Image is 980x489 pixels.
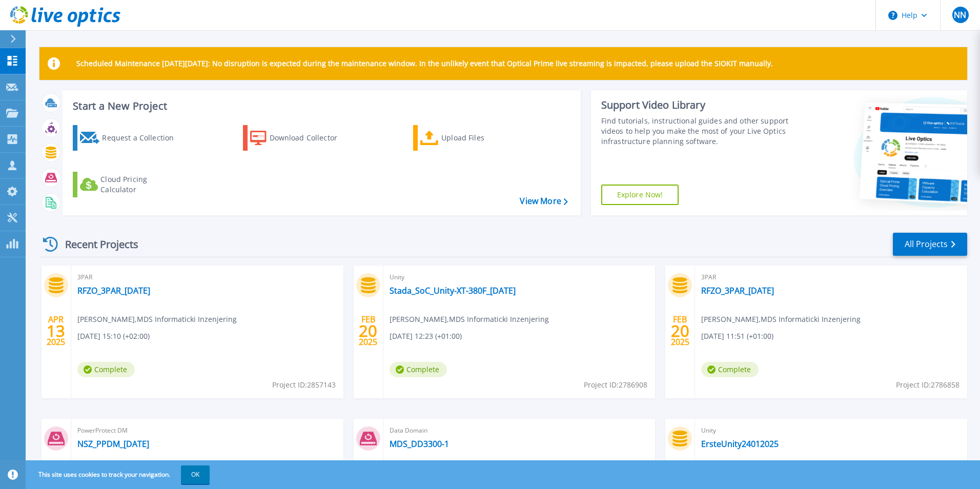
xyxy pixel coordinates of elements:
[701,314,861,325] span: [PERSON_NAME] , MDS Informaticki Inzenjering
[390,425,649,436] span: Data Domain
[893,233,967,256] a: All Projects
[243,125,357,151] a: Download Collector
[358,312,378,350] div: FEB 2025
[73,100,567,112] h3: Start a New Project
[601,185,679,205] a: Explore Now!
[272,379,336,391] span: Project ID: 2857143
[896,379,959,391] span: Project ID: 2786858
[28,465,210,484] span: This site uses cookies to track your navigation.
[270,128,352,148] div: Download Collector
[77,286,150,296] a: RFZO_3PAR_[DATE]
[390,272,649,283] span: Unity
[77,331,150,342] span: [DATE] 15:10 (+02:00)
[39,232,152,257] div: Recent Projects
[701,362,759,377] span: Complete
[390,286,516,296] a: Stada_SoC_Unity-XT-380F_[DATE]
[77,439,149,449] a: NSZ_PPDM_[DATE]
[390,362,447,377] span: Complete
[701,439,779,449] a: ErsteUnity24012025
[584,379,647,391] span: Project ID: 2786908
[601,116,793,147] div: Find tutorials, instructional guides and other support videos to help you make the most of your L...
[413,125,527,151] a: Upload Files
[701,272,961,283] span: 3PAR
[76,59,773,68] p: Scheduled Maintenance [DATE][DATE]: No disruption is expected during the maintenance window. In t...
[520,196,567,206] a: View More
[701,286,774,296] a: RFZO_3PAR_[DATE]
[73,172,187,197] a: Cloud Pricing Calculator
[390,314,549,325] span: [PERSON_NAME] , MDS Informaticki Inzenjering
[701,425,961,436] span: Unity
[390,439,449,449] a: MDS_DD3300-1
[441,128,523,148] div: Upload Files
[390,331,462,342] span: [DATE] 12:23 (+01:00)
[102,128,184,148] div: Request a Collection
[100,174,182,195] div: Cloud Pricing Calculator
[671,327,689,335] span: 20
[77,362,135,377] span: Complete
[77,314,237,325] span: [PERSON_NAME] , MDS Informaticki Inzenjering
[954,11,966,19] span: NN
[47,327,65,335] span: 13
[181,465,210,484] button: OK
[77,272,337,283] span: 3PAR
[701,331,773,342] span: [DATE] 11:51 (+01:00)
[73,125,187,151] a: Request a Collection
[77,425,337,436] span: PowerProtect DM
[670,312,690,350] div: FEB 2025
[46,312,66,350] div: APR 2025
[601,98,793,112] div: Support Video Library
[359,327,377,335] span: 20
